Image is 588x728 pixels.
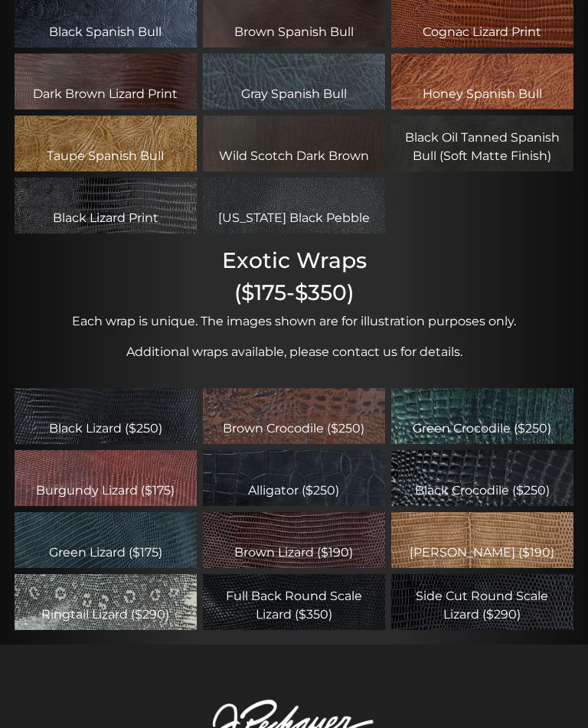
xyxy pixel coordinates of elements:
[203,54,385,110] div: Gray Spanish Bull
[15,451,197,507] div: Burgundy Lizard ($175)
[15,575,197,631] div: Ringtail Lizard ($290)
[15,116,197,172] div: Taupe Spanish Bull
[203,389,385,445] div: Brown Crocodile ($250)
[391,451,573,507] div: Black Crocodile ($250)
[203,575,385,631] div: Full Back Round Scale Lizard ($350)
[391,389,573,445] div: Green Crocodile ($250)
[15,178,197,234] div: Black Lizard Print
[203,513,385,569] div: Brown Lizard ($190)
[391,54,573,110] div: Honey Spanish Bull
[391,513,573,569] div: [PERSON_NAME] ($190)
[15,513,197,569] div: Green Lizard ($175)
[391,116,573,172] div: Black Oil Tanned Spanish Bull (Soft Matte Finish)
[203,116,385,172] div: Wild Scotch Dark Brown
[203,178,385,234] div: [US_STATE] Black Pebble
[15,389,197,445] div: Black Lizard ($250)
[203,451,385,507] div: Alligator ($250)
[391,575,573,631] div: Side Cut Round Scale Lizard ($290)
[15,54,197,110] div: Dark Brown Lizard Print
